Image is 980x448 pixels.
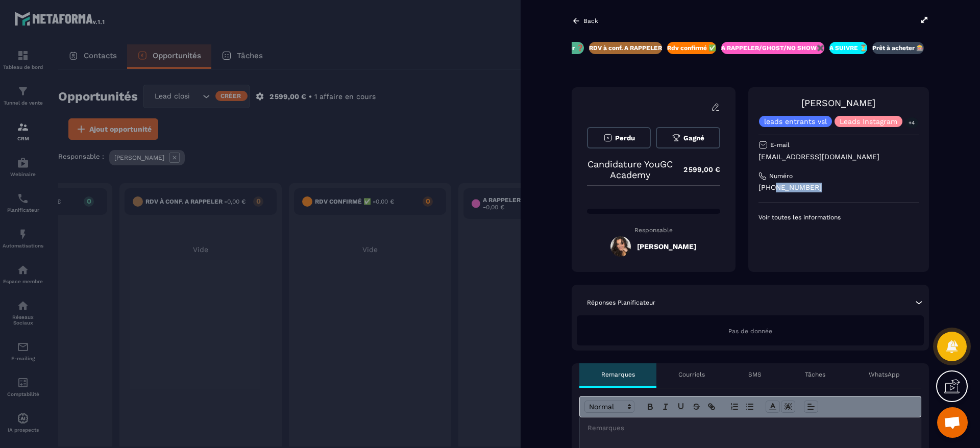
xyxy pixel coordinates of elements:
[587,227,720,234] p: Responsable
[728,328,772,335] span: Pas de donnée
[937,407,968,438] a: Ouvrir le chat
[587,127,651,148] button: Perdu
[678,370,705,379] p: Courriels
[758,152,919,162] p: [EMAIL_ADDRESS][DOMAIN_NAME]
[769,172,793,180] p: Numéro
[656,127,720,148] button: Gagné
[673,160,720,180] p: 2 599,00 €
[805,370,825,379] p: Tâches
[587,298,655,307] p: Réponses Planificateur
[758,183,919,192] p: [PHONE_NUMBER]
[615,134,635,142] span: Perdu
[869,370,900,379] p: WhatsApp
[637,242,696,251] h5: [PERSON_NAME]
[840,118,897,125] p: Leads Instagram
[801,97,875,108] a: [PERSON_NAME]
[770,141,790,149] p: E-mail
[748,370,762,379] p: SMS
[601,370,635,379] p: Remarques
[764,118,827,125] p: leads entrants vsl
[758,213,919,221] p: Voir toutes les informations
[587,159,673,180] p: Candidature YouGC Academy
[683,134,704,142] span: Gagné
[905,117,918,128] p: +4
